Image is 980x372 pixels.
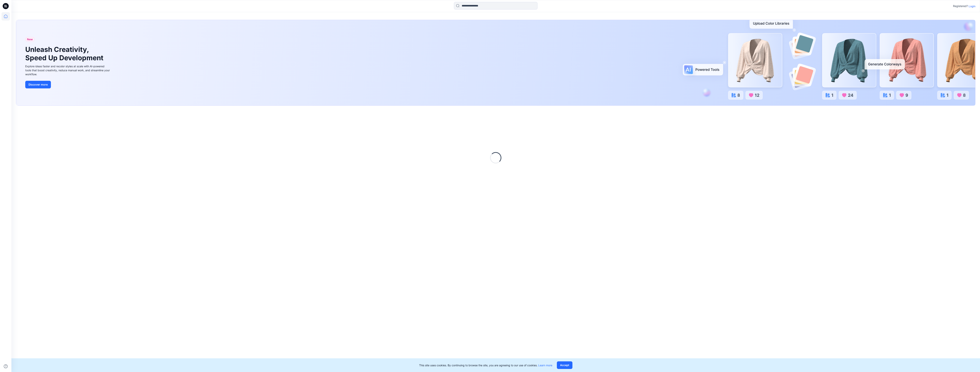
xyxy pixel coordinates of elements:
[969,4,975,8] p: Login
[557,361,572,369] button: Accept
[25,81,51,88] button: Discover more
[419,363,552,367] p: This site uses cookies. By continuing to browse the site, you are agreeing to our use of cookies.
[538,364,552,367] a: Learn more
[25,81,111,88] a: Discover more
[25,64,111,76] div: Explore ideas faster and recolor styles at scale with AI-powered tools that boost creativity, red...
[27,37,33,42] span: New
[25,45,105,62] h1: Unleash Creativity, Speed Up Development
[953,4,968,8] p: Registered?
